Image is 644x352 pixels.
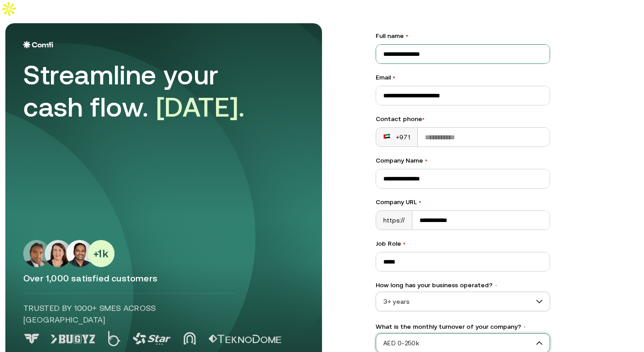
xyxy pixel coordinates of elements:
[156,92,245,122] span: [DATE].
[383,133,410,142] div: +971
[376,156,550,165] label: Company Name
[133,333,171,345] img: Logo 3
[23,334,40,344] img: Logo 0
[23,41,53,48] img: Logo
[376,239,550,248] label: Job Role
[376,211,412,230] div: https://
[376,73,550,82] label: Email
[376,322,550,331] label: What is the monthly turnover of your company?
[406,32,408,39] span: •
[376,295,550,308] span: 3+ years
[108,331,120,346] img: Logo 2
[422,115,424,122] span: •
[393,74,395,81] span: •
[183,332,196,345] img: Logo 4
[376,31,550,41] label: Full name
[23,302,237,326] p: Trusted by 1000+ SMEs across [GEOGRAPHIC_DATA]
[425,157,428,164] span: •
[419,198,421,205] span: •
[23,59,274,123] div: Streamline your cash flow.
[376,197,550,207] label: Company URL
[376,281,550,290] label: How long has your business operated?
[208,335,281,344] img: Logo 5
[376,114,550,124] div: Contact phone
[494,282,498,289] span: •
[23,272,304,284] p: Over 1,000 satisfied customers
[51,335,95,344] img: Logo 1
[376,336,550,350] span: AED 0-250k
[523,324,526,330] span: •
[403,240,406,247] span: •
